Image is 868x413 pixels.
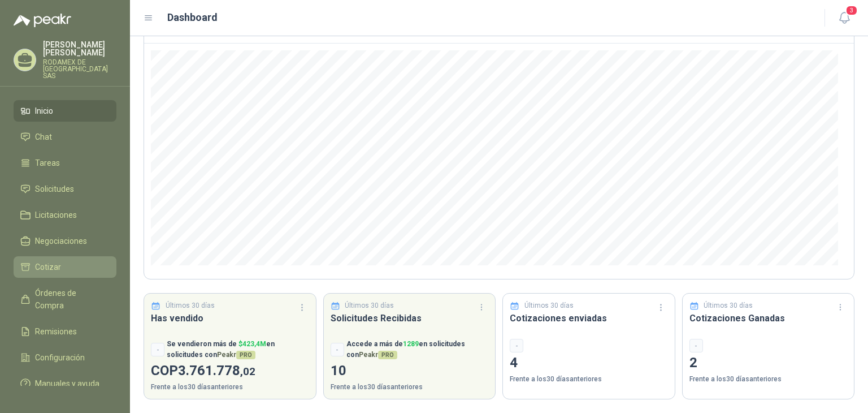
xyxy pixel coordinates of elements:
span: ,02 [240,365,255,378]
a: Remisiones [14,321,116,342]
a: Manuales y ayuda [14,373,116,394]
button: 3 [834,8,854,28]
a: Licitaciones [14,204,116,226]
span: Manuales y ayuda [35,377,99,390]
p: Frente a los 30 días anteriores [689,374,848,385]
p: Últimos 30 días [166,300,215,311]
h1: Dashboard [167,10,218,25]
p: [PERSON_NAME] [PERSON_NAME] [43,41,116,57]
span: Licitaciones [35,209,77,221]
p: Últimos 30 días [345,300,394,311]
p: 2 [689,352,848,374]
a: Solicitudes [14,178,116,200]
p: Frente a los 30 días anteriores [510,374,668,385]
span: Negociaciones [35,235,87,247]
a: Tareas [14,152,116,174]
p: 10 [331,360,489,382]
span: Chat [35,131,52,143]
span: Peakr [359,351,397,359]
span: PRO [236,351,255,359]
div: - [510,339,523,352]
p: Se vendieron más de en solicitudes con [167,339,309,360]
p: Frente a los 30 días anteriores [331,382,489,393]
p: 4 [510,352,668,374]
a: Inicio [14,100,116,122]
span: $ 423,4M [238,340,266,348]
p: COP [151,360,309,382]
p: Frente a los 30 días anteriores [151,382,309,393]
span: Configuración [35,351,85,364]
span: 3 [845,5,858,16]
span: Tareas [35,157,60,169]
a: Cotizar [14,256,116,278]
span: Remisiones [35,325,77,338]
img: Logo peakr [14,14,71,27]
span: 1289 [403,340,419,348]
h3: Cotizaciones enviadas [510,311,668,325]
span: Peakr [217,351,255,359]
a: Órdenes de Compra [14,282,116,316]
a: Chat [14,126,116,148]
div: - [689,339,703,352]
span: 3.761.778 [178,363,255,378]
span: Órdenes de Compra [35,287,106,312]
span: Cotizar [35,261,61,273]
span: PRO [378,351,397,359]
div: - [331,343,344,356]
a: Negociaciones [14,230,116,252]
span: Solicitudes [35,183,74,195]
h3: Has vendido [151,311,309,325]
p: Accede a más de en solicitudes con [346,339,489,360]
div: - [151,343,164,356]
p: Últimos 30 días [524,300,574,311]
h3: Solicitudes Recibidas [331,311,489,325]
span: Inicio [35,105,53,117]
h3: Cotizaciones Ganadas [689,311,848,325]
a: Configuración [14,347,116,368]
p: Últimos 30 días [704,300,753,311]
p: RODAMEX DE [GEOGRAPHIC_DATA] SAS [43,59,116,79]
